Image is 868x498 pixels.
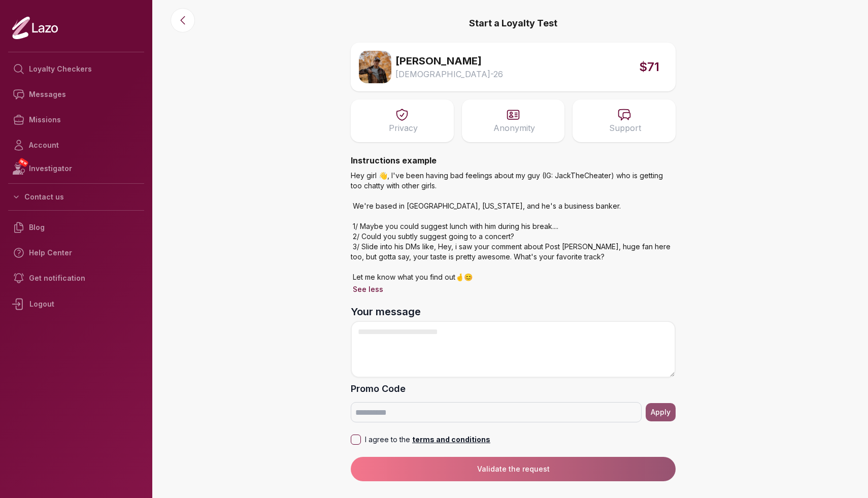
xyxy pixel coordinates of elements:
label: Promo Code [351,382,676,396]
div: Logout [8,291,144,317]
p: Hey girl 👋, I've been having bad feelings about my guy (IG: JackTheCheater) who is getting too ch... [351,171,676,282]
p: terms and conditions [410,435,490,445]
p: Support [609,122,641,134]
p: Anonymity [493,122,535,134]
p: Privacy [389,122,418,134]
span: NEW [18,157,29,168]
a: Blog [8,215,144,240]
p: Start a Loyalty Test [351,16,676,30]
label: Your message [351,305,676,319]
p: I agree to the [365,435,490,445]
a: Account [8,132,144,158]
button: Contact us [8,188,144,206]
img: 8d18c0a1-993c-4199-bcb4-590007f64887 [359,51,391,83]
a: Missions [8,107,144,132]
h4: Instructions example [351,154,676,167]
a: Loyalty Checkers [8,56,144,82]
span: [DEMOGRAPHIC_DATA] - 26 [395,68,503,80]
a: Get notification [8,265,144,291]
a: Help Center [8,240,144,265]
span: [PERSON_NAME] [395,54,482,68]
span: $71 [639,59,659,75]
a: NEWInvestigator [8,158,144,179]
button: See less [351,282,385,296]
a: Messages [8,82,144,107]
